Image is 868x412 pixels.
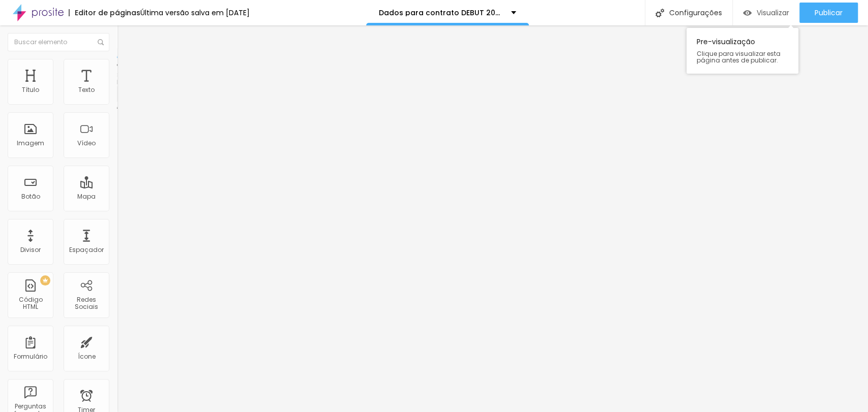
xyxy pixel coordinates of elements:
button: Publicar [799,3,858,23]
div: Divisor [20,246,41,253]
div: Redes Sociais [66,296,106,311]
span: Clique para visualizar esta página antes de publicar. [697,50,788,64]
iframe: Editor [117,25,868,412]
img: view-1.svg [743,9,752,17]
div: Última versão salva em [DATE] [140,9,250,16]
div: Mapa [77,193,96,200]
div: Editor de páginas [69,9,140,16]
div: Texto [78,86,95,93]
div: Pre-visualização [686,28,798,74]
input: Buscar elemento [8,33,109,51]
button: Visualizar [733,3,799,23]
span: Publicar [815,9,843,17]
div: Ícone [78,353,96,360]
div: Espaçador [69,246,104,253]
div: Formulário [14,353,47,360]
img: Icone [655,9,664,17]
div: Botão [21,193,40,200]
p: Dados para contrato DEBUT 2025 [379,9,503,16]
img: Icone [98,39,104,45]
span: Visualizar [757,9,789,17]
div: Vídeo [77,140,96,147]
div: Título [22,86,39,93]
div: Imagem [17,140,44,147]
div: Código HTML [10,296,50,311]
